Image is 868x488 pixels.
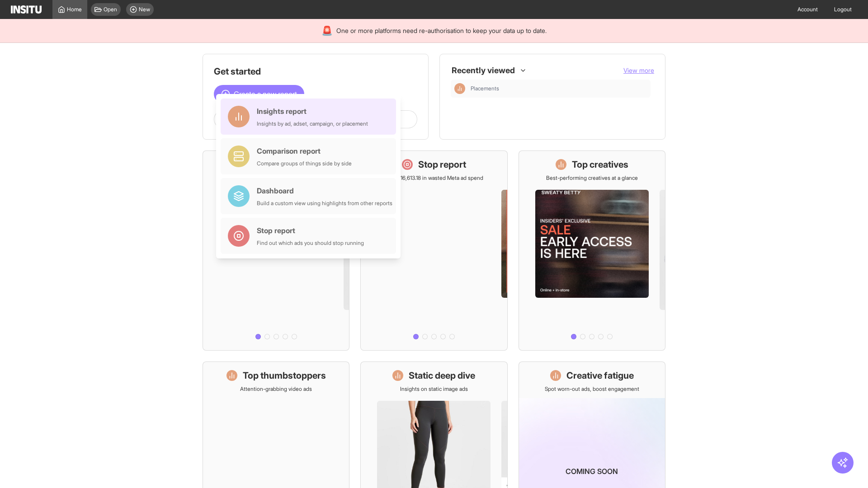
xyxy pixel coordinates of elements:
h1: Stop report [418,158,466,171]
h1: Static deep dive [409,369,475,382]
div: Dashboard [257,185,392,196]
h1: Top thumbstoppers [243,369,326,382]
div: Insights [454,83,465,94]
span: Placements [471,85,647,92]
div: Insights by ad, adset, campaign, or placement [257,120,368,127]
span: New [139,6,150,13]
h1: Top creatives [572,158,628,171]
span: One or more platforms need re-authorisation to keep your data up to date. [336,26,547,35]
p: Best-performing creatives at a glance [546,174,638,182]
span: Create a new report [234,89,297,99]
div: Comparison report [257,145,352,156]
a: What's live nowSee all active ads instantly [203,150,349,351]
div: Build a custom view using highlights from other reports [257,200,392,207]
span: Placements [471,85,499,92]
p: Save £16,613.18 in wasted Meta ad spend [384,174,483,182]
div: 🚨 [321,24,333,37]
span: View more [623,66,654,74]
h1: Get started [214,65,417,78]
a: Stop reportSave £16,613.18 in wasted Meta ad spend [360,150,507,351]
div: Find out which ads you should stop running [257,239,364,247]
a: Top creativesBest-performing creatives at a glance [519,150,665,351]
button: View more [623,66,654,75]
div: Stop report [257,225,364,236]
span: Home [67,6,82,13]
button: Create a new report [214,85,304,103]
div: Compare groups of things side by side [257,160,352,167]
div: Insights report [257,106,368,117]
span: Open [104,6,117,13]
img: Logo [11,5,42,14]
p: Attention-grabbing video ads [240,385,312,393]
p: Insights on static image ads [400,385,468,393]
